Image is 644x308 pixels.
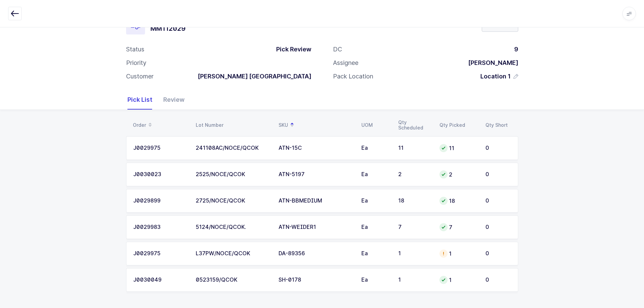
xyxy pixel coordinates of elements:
div: 18 [439,197,477,205]
div: ATN-BBMEDIUM [279,198,353,204]
div: ATN-5197 [279,171,353,177]
div: 0 [485,145,511,151]
div: SKU [279,119,353,131]
div: J0030023 [133,171,188,177]
div: Ea [361,251,390,257]
div: UOM [361,122,390,128]
div: DA-89356 [279,251,353,257]
div: 18 [398,198,431,204]
div: Ea [361,224,390,230]
div: ATN-WEIDER1 [279,224,353,230]
div: 2725/NOCE/QCOK [196,198,270,204]
div: Order [133,119,188,131]
div: 0523159/QCOK [196,277,270,283]
div: 7 [439,223,477,231]
div: ATN-15C [279,145,353,151]
div: L37PW/NOCE/QCOK [196,251,270,257]
button: Location 1 [480,72,518,80]
div: 0 [485,171,511,177]
span: Location 1 [480,72,511,80]
div: 241108AC/NOCE/QCOK [196,145,270,151]
div: Ea [361,145,390,151]
div: Customer [126,72,153,80]
div: J0029899 [133,198,188,204]
span: 9 [514,46,518,53]
div: 7 [398,224,431,230]
div: 5124/NOCE/QCOK. [196,224,270,230]
div: Qty Picked [439,122,477,128]
div: SH-0178 [279,277,353,283]
div: J0029983 [133,224,188,230]
div: [PERSON_NAME] [GEOGRAPHIC_DATA] [192,72,311,80]
div: 11 [439,144,477,152]
div: Status [126,45,144,53]
div: 11 [398,145,431,151]
div: 1 [439,276,477,284]
div: 1 [398,277,431,283]
div: 2525/NOCE/QCOK [196,171,270,177]
div: Ea [361,198,390,204]
div: Qty Short [485,122,514,128]
div: [PERSON_NAME] [463,59,518,67]
div: 0 [485,198,511,204]
div: Ea [361,277,390,283]
div: DC [333,45,342,53]
div: Priority [126,59,146,67]
div: Ea [361,171,390,177]
div: 0 [485,277,511,283]
div: Pack Location [333,72,373,80]
div: J0029975 [133,145,188,151]
div: Assignee [333,59,358,67]
div: 2 [398,171,431,177]
div: Lot Number [196,122,270,128]
div: 1 [398,251,431,257]
div: Review [158,90,185,110]
div: Qty Scheduled [398,120,431,131]
div: 1 [439,250,477,258]
div: Pick Review [271,45,311,53]
div: 0 [485,251,511,257]
div: Pick List [127,90,158,110]
div: 2 [439,170,477,179]
h1: MM112029 [150,23,205,34]
div: J0030049 [133,277,188,283]
div: 0 [485,224,511,230]
div: J0029975 [133,251,188,257]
